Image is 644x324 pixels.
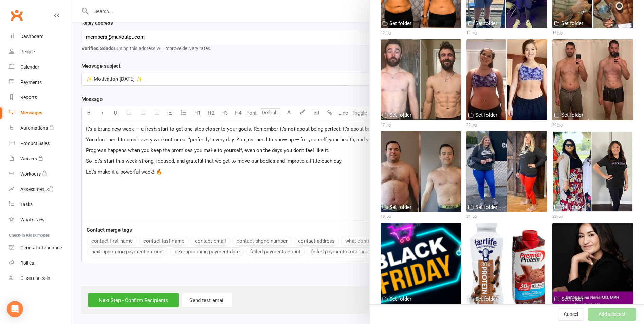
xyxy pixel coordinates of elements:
div: Tasks [20,202,33,207]
div: Set folder [475,295,497,303]
div: 22.jpg [466,122,547,128]
div: Calendar [20,64,39,70]
div: People [20,49,35,54]
div: Automations [20,125,48,131]
a: People [9,44,72,59]
a: Payments [9,75,72,90]
a: Messages [9,105,72,121]
div: Set folder [561,19,583,28]
a: Automations [9,121,72,136]
div: Set folder [389,111,411,119]
div: Set folder [561,203,583,211]
img: 21.jpg [466,131,547,212]
div: Roll call [20,260,36,266]
div: 17.jpg [381,122,461,128]
div: 16.jpg [552,30,633,36]
div: Set folder [475,19,497,28]
a: Calendar [9,59,72,75]
img: Dr. Neria.jpg [552,223,633,304]
a: Assessments [9,182,72,197]
a: General attendance kiosk mode [9,240,72,255]
a: Tasks [9,197,72,212]
div: Dashboard [20,34,44,39]
div: Set folder [389,295,411,303]
div: 20.jpg [552,122,633,128]
a: Clubworx [8,7,25,24]
div: Set folder [561,295,583,303]
a: Workouts [9,166,72,182]
div: Reports [20,95,37,100]
a: Roll call [9,255,72,271]
div: General attendance [20,245,62,250]
a: Product Sales [9,136,72,151]
a: Reports [9,90,72,105]
a: Dashboard [9,29,72,44]
a: Waivers [9,151,72,166]
div: 19.jpg [381,214,461,220]
img: 17.jpg [381,39,461,120]
div: Product Sales [20,141,50,146]
button: Cancel [558,308,584,321]
a: Class kiosk mode [9,271,72,286]
div: 11.jpg [466,30,547,36]
div: Workouts [20,171,41,177]
div: Class check-in [20,275,50,281]
div: Set folder [475,203,497,211]
div: Set folder [389,19,411,28]
img: 20.jpg [552,39,633,120]
div: 21.jpg [466,214,547,220]
img: 22.jpg [466,39,547,120]
div: Open Intercom Messenger [7,301,23,317]
div: Set folder [561,111,583,119]
div: Set folder [389,203,411,211]
img: 19.jpg [381,131,461,212]
div: Waivers [20,156,37,161]
div: Assessments [20,186,54,192]
div: Set folder [475,111,497,119]
a: What's New [9,212,72,228]
img: 23.jpg [552,131,633,212]
div: 23.jpg [552,214,633,220]
div: What's New [20,217,45,222]
div: Payments [20,79,42,85]
div: Messages [20,110,42,115]
img: Protein.png [466,223,547,304]
img: black friday.png [381,223,461,304]
div: 12.jpg [381,30,461,36]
